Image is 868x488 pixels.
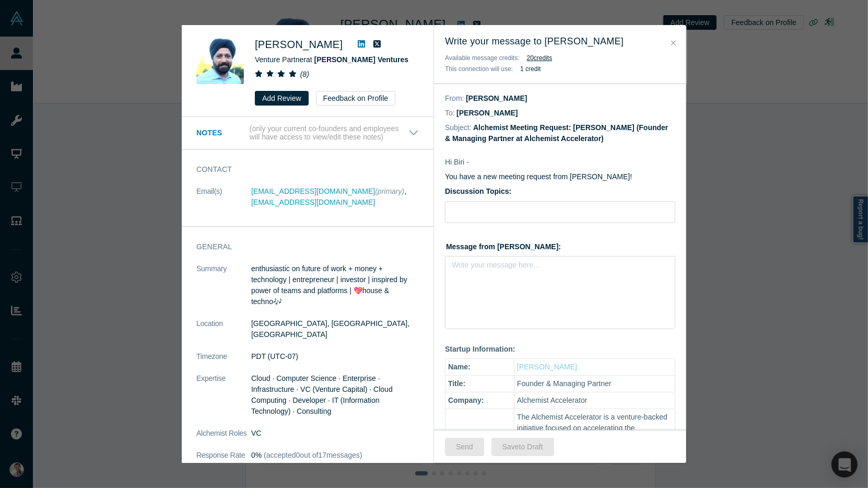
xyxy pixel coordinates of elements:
[251,198,375,206] a: [EMAIL_ADDRESS][DOMAIN_NAME]
[456,109,518,117] dd: [PERSON_NAME]
[491,438,554,456] button: Saveto Draft
[196,186,251,219] dt: Email(s)
[255,91,309,106] button: Add Review
[196,37,244,84] img: Biri Singh's Profile Image
[527,53,553,63] button: 20credits
[262,451,362,459] span: (accepted 0 out of 17 messages)
[300,70,309,78] i: ( 8 )
[445,438,484,456] button: Send
[251,263,419,307] p: enthusiastic on future of work + money + technology | entrepreneur | investor | inspired by power...
[196,428,251,450] dt: Alchemist Roles
[375,187,404,195] span: (primary)
[196,318,251,351] dt: Location
[196,450,251,472] dt: Response Rate
[445,171,675,182] p: You have a new meeting request from [PERSON_NAME]!
[668,37,679,49] button: Close
[445,65,513,73] span: This connection will use:
[445,238,675,252] label: Message from [PERSON_NAME]:
[251,428,419,439] dd: VC
[196,263,251,318] dt: Summary
[316,91,396,106] button: Feedback on Profile
[196,241,404,252] h3: General
[196,351,251,373] dt: Timezone
[445,186,675,197] label: Discussion Topics:
[251,451,262,459] span: 0%
[251,351,419,362] dd: PDT (UTC-07)
[251,318,419,340] dd: [GEOGRAPHIC_DATA], [GEOGRAPHIC_DATA], [GEOGRAPHIC_DATA]
[445,34,675,49] h3: Write your message to [PERSON_NAME]
[445,93,464,104] dt: From:
[196,373,251,428] dt: Expertise
[520,65,541,73] b: 1 credit
[255,39,343,50] a: [PERSON_NAME]
[251,187,375,195] a: [EMAIL_ADDRESS][DOMAIN_NAME]
[445,108,455,119] dt: To:
[445,256,675,329] div: rdw-wrapper
[445,157,675,168] p: Hi Biri -
[251,374,393,415] span: Cloud · Computer Science · Enterprise · Infrastructure · VC (Venture Capital) · Cloud Computing ·...
[466,94,527,102] dd: [PERSON_NAME]
[196,164,404,175] h3: Contact
[196,127,248,138] h3: Notes
[445,122,472,133] dt: Subject:
[251,186,419,208] dd: ,
[250,124,408,142] p: (only your current co-founders and employees will have access to view/edit these notes)
[445,123,668,143] dd: Alchemist Meeting Request: [PERSON_NAME] (Founder & Managing Partner at Alchemist Accelerator)
[445,54,520,62] span: Available message credits:
[314,55,408,64] a: [PERSON_NAME] Ventures
[452,260,668,277] div: rdw-editor
[196,124,419,142] button: Notes (only your current co-founders and employees will have access to view/edit these notes)
[255,55,408,64] span: Venture Partner at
